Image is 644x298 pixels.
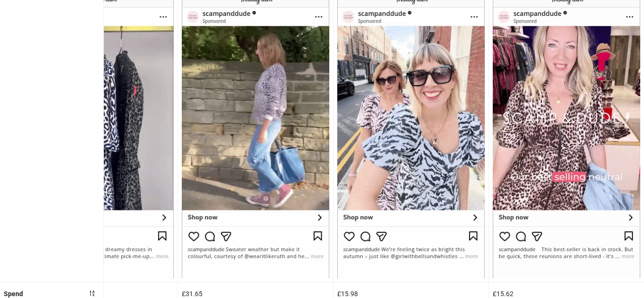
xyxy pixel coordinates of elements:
span: sort-descending [89,290,95,297]
b: Spend [4,290,23,298]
